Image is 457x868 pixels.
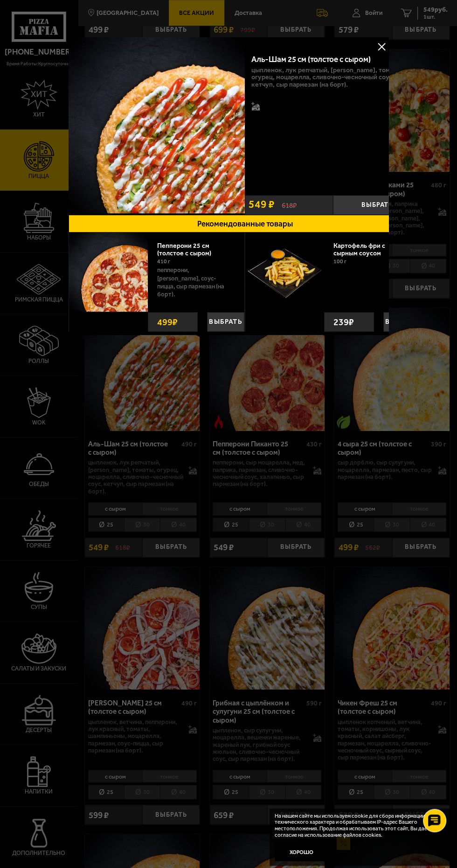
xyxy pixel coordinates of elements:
button: Выбрать [333,195,421,215]
a: Пепперони 25 см (толстое с сыром) [157,242,220,257]
span: 549 ₽ [249,199,275,210]
img: Аль-Шам 25 см (толстое с сыром) [69,37,245,213]
button: Выбрать [383,312,421,332]
strong: 499 ₽ [155,313,180,331]
div: Аль-Шам 25 см (толстое с сыром) [251,55,389,64]
p: цыпленок, лук репчатый, [PERSON_NAME], томаты, огурец, моцарелла, сливочно-чесночный соус, кетчуп... [251,67,414,88]
span: 100 г [333,258,346,265]
button: Рекомендованные товары [69,215,421,232]
p: пепперони, [PERSON_NAME], соус-пицца, сыр пармезан (на борт). [157,266,233,303]
a: Картофель фри с сырным соусом [333,242,390,257]
button: Хорошо [275,843,328,861]
s: 618 ₽ [282,201,297,209]
button: Выбрать [207,312,244,332]
span: 410 г [157,258,170,265]
p: На нашем сайте мы используем cookie для сбора информации технического характера и обрабатываем IP... [275,813,443,839]
strong: 239 ₽ [331,313,357,331]
a: Аль-Шам 25 см (толстое с сыром) [69,37,245,215]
